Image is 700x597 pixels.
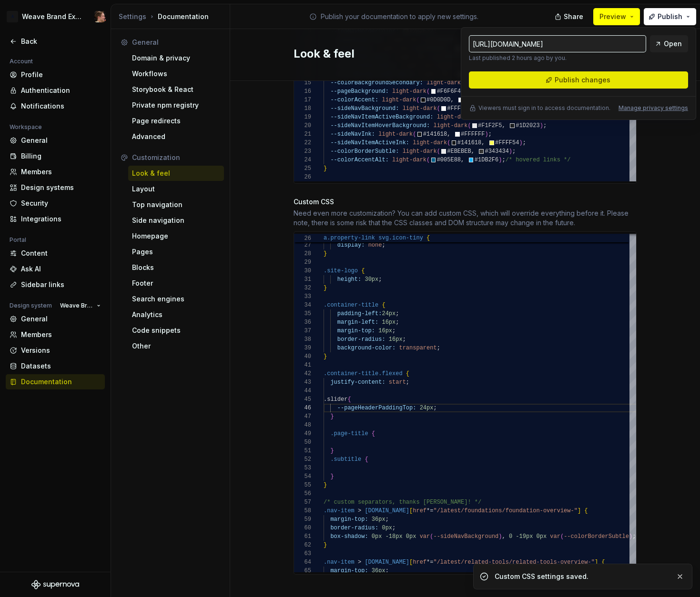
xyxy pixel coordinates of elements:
a: Footer [128,276,224,291]
div: 50 [294,438,311,447]
a: Design systems [6,180,105,195]
div: Integrations [21,214,101,224]
button: Manage privacy settings [619,104,688,112]
span: #F1F2F5 [478,122,502,129]
span: } [324,165,327,172]
span: ) [498,533,502,540]
div: Ask AI [21,264,101,274]
a: General [6,311,105,327]
a: Blocks [128,260,224,275]
div: 32 [294,284,311,292]
span: start [389,379,406,386]
span: } [324,482,327,488]
span: } [330,473,334,480]
span: Preview [599,12,626,21]
span: light-dark [433,122,467,129]
div: 60 [294,524,311,532]
div: 23 [294,147,311,156]
div: Settings [119,12,146,21]
div: General [132,38,220,47]
span: 24px [420,405,434,411]
span: height: [337,276,361,283]
span: ; [523,139,526,146]
button: Publish [644,8,696,25]
div: Code snippets [132,326,220,335]
a: Open [650,35,688,52]
span: #FFFFFF [461,131,485,138]
span: } [330,413,334,420]
div: Workflows [132,69,220,79]
span: "/latest/foundations/foundation-overview-" [433,507,577,514]
div: Documentation [21,377,101,387]
span: , [461,157,464,163]
div: 28 [294,249,311,258]
div: 48 [294,421,311,429]
button: AWeave Brand ExtendedAlexis Morin [2,6,109,27]
a: Private npm registry [128,98,224,113]
span: -18px [386,533,403,540]
div: 40 [294,352,311,361]
div: Sidebar links [21,280,101,289]
div: 56 [294,489,311,498]
a: Workflows [128,66,224,81]
a: Billing [6,149,105,164]
span: ( [430,533,433,540]
div: Weave Brand Extended [22,12,83,21]
span: { [365,456,368,463]
span: margin-left: [337,319,378,326]
span: .subtitle [330,456,361,463]
div: 30 [294,267,311,275]
span: --colorBorderSubtle [564,533,629,540]
button: Publish changes [469,71,688,89]
a: Pages [128,244,224,259]
span: background-color: [337,345,396,351]
span: ; [378,276,382,283]
span: --colorBorderSubtle: [330,148,399,155]
span: Open [664,39,682,49]
div: Design systems [21,183,101,192]
div: Datasets [21,361,101,371]
div: 58 [294,507,311,515]
span: > [358,559,361,566]
span: padding-left: [337,310,382,317]
span: { [347,396,351,403]
div: Analytics [132,310,220,319]
div: 24 [294,156,311,164]
a: Top navigation [128,197,224,212]
a: Other [128,338,224,354]
div: Members [21,167,101,177]
span: ( [467,122,471,129]
div: 46 [294,404,311,412]
span: .slider [324,396,347,403]
span: --pageBackground: [330,88,388,95]
div: 62 [294,541,311,549]
div: 35 [294,309,311,318]
div: 51 [294,447,311,455]
span: 0px [372,533,382,540]
a: Layout [128,181,224,197]
div: Custom CSS [294,197,334,207]
svg: Supernova Logo [31,580,79,589]
div: 33 [294,292,311,301]
div: Authentication [21,86,101,95]
span: { [382,302,385,308]
span: ; [433,405,436,411]
span: ( [416,97,419,103]
span: light-dark [382,97,416,103]
span: light-dark [403,148,437,155]
div: 21 [294,130,311,139]
div: 42 [294,369,311,378]
span: } [324,542,327,548]
span: Share [564,12,583,21]
a: Integrations [6,211,105,227]
div: Footer [132,279,220,288]
span: #FFFF54 [495,139,519,146]
span: light-dark [392,88,426,95]
h2: Look & feel [294,46,625,61]
div: 15 [294,79,311,87]
span: light-dark [413,139,447,146]
a: Authentication [6,83,105,98]
span: 30px [365,276,378,283]
span: --colorAccentAlt: [330,157,388,163]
